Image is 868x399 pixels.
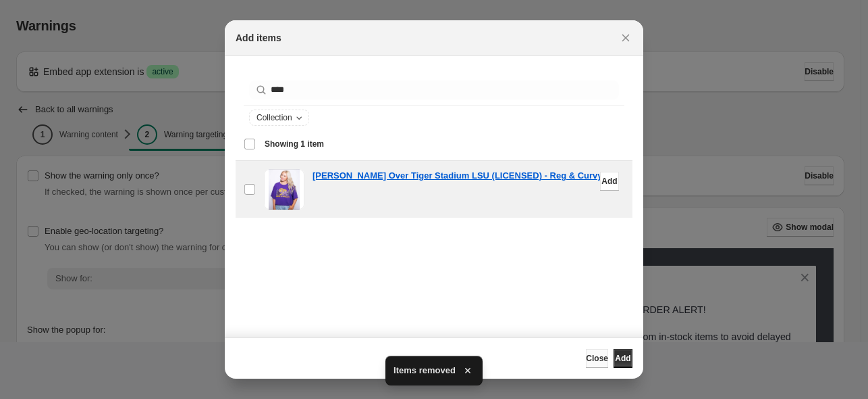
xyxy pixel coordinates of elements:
[236,31,281,45] h2: Add items
[586,353,608,364] span: Close
[250,110,308,125] button: Collection
[616,28,635,47] button: Close
[313,169,603,183] a: [PERSON_NAME] Over Tiger Stadium LSU (LICENSED) - Reg & Curvy
[615,353,630,364] span: Add
[265,139,324,149] span: Showing 1 item
[601,176,617,187] span: Add
[256,112,292,123] span: Collection
[614,349,632,368] button: Add
[394,364,456,377] span: Items removed
[600,172,619,191] button: Add
[586,349,608,368] button: Close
